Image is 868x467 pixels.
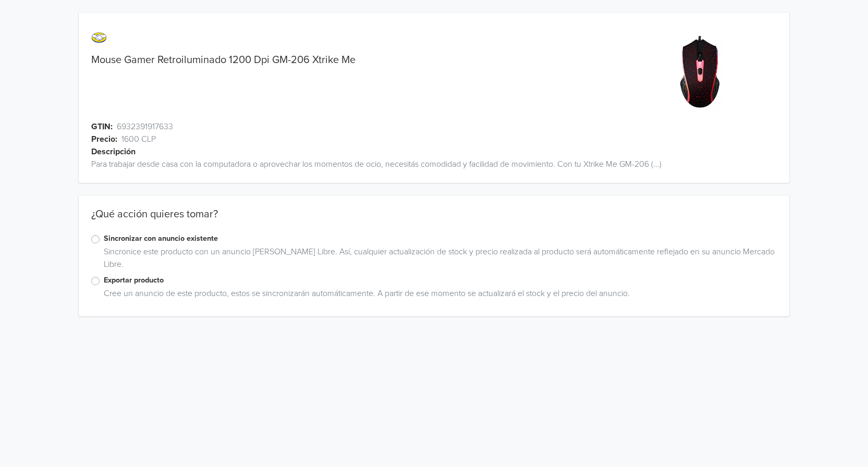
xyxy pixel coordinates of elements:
div: Descripción [91,145,802,158]
span: 6932391917633 [117,120,173,133]
a: Mouse Gamer Retroiluminado 1200 Dpi GM-206 Xtrike Me [91,54,356,66]
label: Exportar producto [104,275,777,286]
span: Precio: [91,133,117,145]
div: Sincronice este producto con un anuncio [PERSON_NAME] Libre. Así, cualquier actualización de stoc... [100,245,777,275]
label: Sincronizar con anuncio existente [104,233,777,244]
img: product_image [661,33,740,112]
span: 1600 CLP [121,133,156,145]
div: Cree un anuncio de este producto, estos se sincronizarán automáticamente. A partir de ese momento... [100,287,777,304]
div: ¿Qué acción quieres tomar? [79,208,789,233]
span: GTIN: [91,120,113,133]
div: Para trabajar desde casa con la computadora o aprovechar los momentos de ocio, necesitás comodida... [79,158,789,170]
